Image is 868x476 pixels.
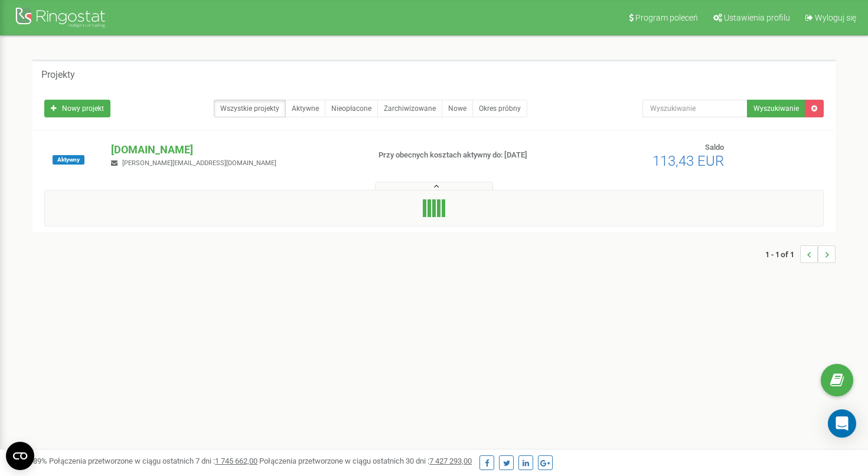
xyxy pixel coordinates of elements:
p: [DOMAIN_NAME] [111,142,359,157]
span: Program poleceń [635,13,698,22]
u: 7 427 293,00 [429,457,472,465]
span: Połączenia przetworzone w ciągu ostatnich 7 dni : [49,457,257,465]
a: Wszystkie projekty [214,100,286,117]
u: 1 745 662,00 [215,457,257,465]
span: [PERSON_NAME][EMAIL_ADDRESS][DOMAIN_NAME] [122,159,276,167]
span: Wyloguj się [815,13,856,22]
button: Open CMP widget [6,442,34,470]
a: Aktywne [285,100,325,117]
h5: Projekty [41,70,75,80]
span: 113,43 EUR [652,153,724,169]
span: Połączenia przetworzone w ciągu ostatnich 30 dni : [259,457,472,465]
a: Zarchiwizowane [377,100,442,117]
a: Okres próbny [472,100,527,117]
span: Saldo [705,143,724,152]
span: Ustawienia profilu [724,13,790,22]
p: Przy obecnych kosztach aktywny do: [DATE] [378,150,560,161]
a: Nowe [442,100,473,117]
span: 1 - 1 of 1 [765,245,800,263]
input: Wyszukiwanie [642,100,748,117]
a: Nieopłacone [325,100,378,117]
span: Aktywny [53,155,84,165]
nav: ... [765,234,836,275]
a: Nowy projekt [44,100,110,117]
div: Open Intercom Messenger [828,409,856,438]
button: Wyszukiwanie [747,100,805,117]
